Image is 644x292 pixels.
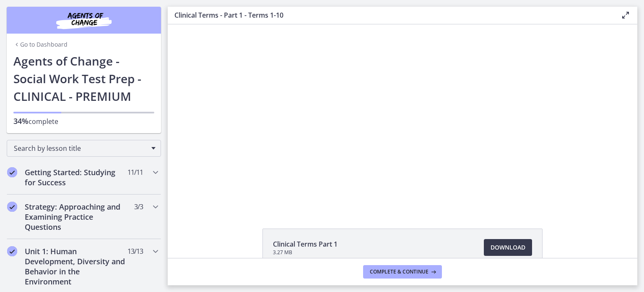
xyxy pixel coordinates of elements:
[13,116,29,126] span: 34%
[7,246,17,256] i: Completed
[273,239,338,249] span: Clinical Terms Part 1
[25,167,127,187] h2: Getting Started: Studying for Success
[363,265,442,279] button: Complete & continue
[127,167,143,177] span: 11 / 11
[174,10,607,20] h3: Clinical Terms - Part 1 - Terms 1-10
[491,242,525,253] span: Download
[7,202,17,212] i: Completed
[370,268,428,275] span: Complete & continue
[14,144,147,153] span: Search by lesson title
[127,246,143,256] span: 13 / 13
[34,10,134,30] img: Agents of Change
[7,140,161,157] div: Search by lesson title
[273,249,338,256] span: 3.27 MB
[134,202,143,212] span: 3 / 3
[484,239,532,256] a: Download
[25,246,127,287] h2: Unit 1: Human Development, Diversity and Behavior in the Environment
[7,167,17,177] i: Completed
[13,116,154,126] p: complete
[13,52,154,105] h1: Agents of Change - Social Work Test Prep - CLINICAL - PREMIUM
[13,40,68,49] a: Go to Dashboard
[168,24,637,209] iframe: Video Lesson
[25,202,127,232] h2: Strategy: Approaching and Examining Practice Questions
